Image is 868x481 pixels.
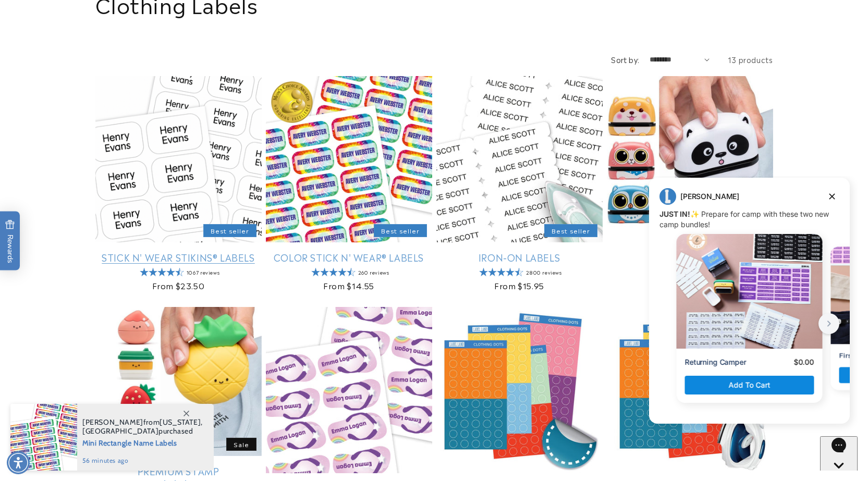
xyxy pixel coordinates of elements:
a: Name Stamp [607,253,773,265]
span: Rewards [5,219,15,263]
span: 56 minutes ago [82,456,203,465]
a: Stick N' Wear Stikins® Labels [95,251,262,263]
span: 13 products [728,54,773,65]
span: [US_STATE] [160,417,201,427]
iframe: Sign Up via Text for Offers [8,398,132,429]
div: Accessibility Menu [7,451,30,474]
a: Premium Stamp [95,465,262,477]
span: from , purchased [82,418,203,436]
iframe: Gorgias live chat messenger [820,436,858,471]
a: Iron-On Labels [436,251,603,263]
label: Sort by: [611,54,639,65]
span: [GEOGRAPHIC_DATA] [82,426,158,436]
a: Color Stick N' Wear® Labels [266,251,432,263]
iframe: Gorgias live chat campaigns [641,176,858,439]
button: next button [177,137,198,158]
span: Mini Rectangle Name Labels [82,436,203,449]
p: First Time Camper [198,175,261,184]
